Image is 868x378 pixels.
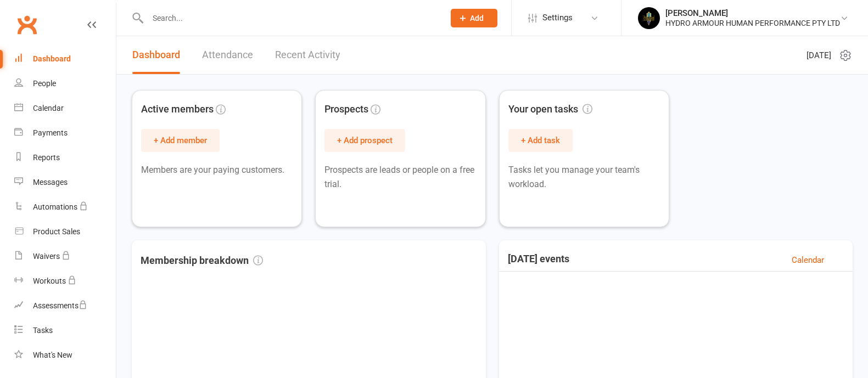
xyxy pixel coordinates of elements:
div: Dashboard [33,54,71,63]
button: Add [451,9,497,27]
button: + Add member [141,129,220,152]
button: + Add prospect [324,129,405,152]
div: Waivers [33,252,60,261]
div: Tasks [33,326,53,335]
a: Dashboard [14,47,116,71]
p: Tasks let you manage your team's workload. [508,163,660,191]
p: Members are your paying customers. [141,163,293,177]
a: Calendar [14,96,116,121]
img: thumb_image1740657230.png [638,7,660,29]
div: Assessments [33,301,87,310]
a: What's New [14,343,116,368]
span: Add [470,14,484,22]
span: [DATE] [807,49,831,62]
a: Tasks [14,318,116,343]
a: Recent Activity [275,36,340,74]
a: Dashboard [132,36,180,74]
button: + Add task [508,129,573,152]
div: Messages [33,178,68,187]
a: Reports [14,145,116,170]
a: Clubworx [13,11,41,38]
div: [PERSON_NAME] [665,8,840,18]
a: People [14,71,116,96]
a: Product Sales [14,219,116,244]
div: Calendar [33,104,64,112]
h3: [DATE] events [508,253,569,267]
div: What's New [33,351,72,359]
a: Calendar [792,253,824,267]
h3: Membership breakdown [141,253,263,267]
a: Workouts [14,269,116,294]
a: Messages [14,170,116,195]
div: Reports [33,153,60,162]
a: Waivers [14,244,116,269]
a: Attendance [202,36,253,74]
input: Search... [144,10,436,26]
div: People [33,79,56,88]
div: HYDRO ARMOUR HUMAN PERFORMANCE PTY LTD [665,18,840,28]
span: Your open tasks [508,101,592,117]
div: Payments [33,128,68,137]
a: Assessments [14,294,116,318]
div: Product Sales [33,227,80,236]
span: Prospects [324,101,368,117]
a: Payments [14,121,116,145]
p: Prospects are leads or people on a free trial. [324,163,476,191]
span: Active members [141,101,214,117]
span: Settings [542,5,573,30]
div: Workouts [33,277,66,285]
div: Automations [33,202,77,211]
a: Automations [14,195,116,219]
